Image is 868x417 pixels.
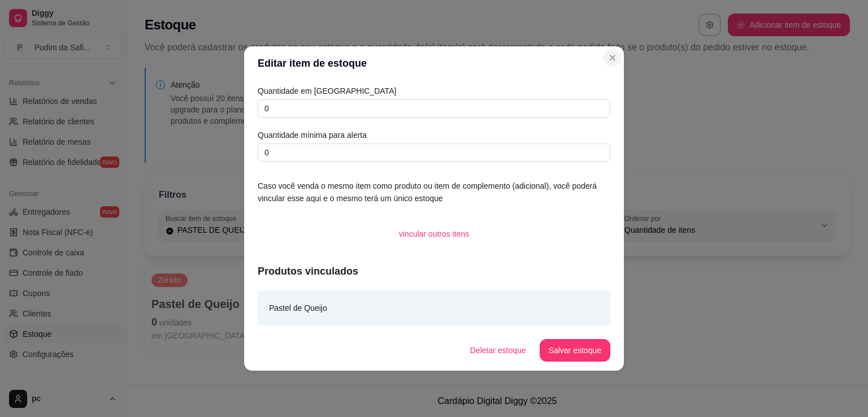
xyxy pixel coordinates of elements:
button: Close [604,49,622,67]
article: Produtos vinculados [258,263,610,279]
button: Deletar estoque [461,339,535,362]
button: vincular outros itens [390,223,479,245]
article: Pastel de Queijo [269,302,327,314]
article: Quantidade em [GEOGRAPHIC_DATA] [258,85,610,97]
article: Quantidade mínima para alerta [258,129,610,141]
header: Editar item de estoque [244,46,624,80]
button: Salvar estoque [540,339,610,362]
article: Caso você venda o mesmo item como produto ou item de complemento (adicional), você poderá vincula... [258,180,610,205]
